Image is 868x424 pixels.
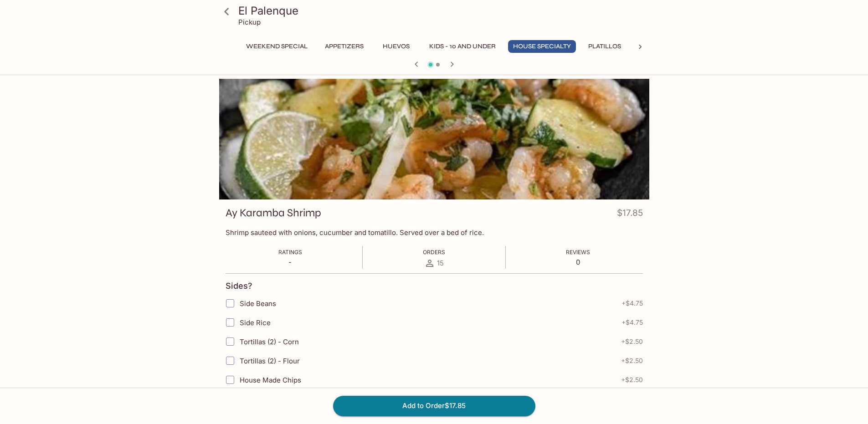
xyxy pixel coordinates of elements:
[226,206,321,220] h3: Ay Karamba Shrimp
[333,396,535,416] button: Add to Order$17.85
[621,300,643,307] span: + $4.75
[617,206,643,224] h4: $17.85
[238,18,261,26] p: Pickup
[278,249,302,255] span: Ratings
[376,40,417,53] button: Huevos
[423,249,445,255] span: Orders
[621,319,643,326] span: + $4.75
[278,258,302,266] p: -
[219,79,649,199] div: Ay Karamba Shrimp
[240,318,271,327] span: Side Rice
[241,40,313,53] button: Weekend Special
[240,299,276,308] span: Side Beans
[240,337,299,346] span: Tortillas (2) - Corn
[566,249,590,255] span: Reviews
[621,357,643,364] span: + $2.50
[583,40,626,53] button: Platillos
[424,40,501,53] button: Kids - 10 and Under
[320,40,369,53] button: Appetizers
[621,376,643,383] span: + $2.50
[437,259,444,267] span: 15
[226,228,643,237] p: Shrimp sauteed with onions, cucumber and tomatillo. Served over a bed of rice.
[240,376,301,384] span: House Made Chips
[508,40,576,53] button: House Specialty
[238,4,646,18] h3: El Palenque
[621,338,643,345] span: + $2.50
[240,357,300,365] span: Tortillas (2) - Flour
[566,258,590,266] p: 0
[226,281,252,291] h4: Sides?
